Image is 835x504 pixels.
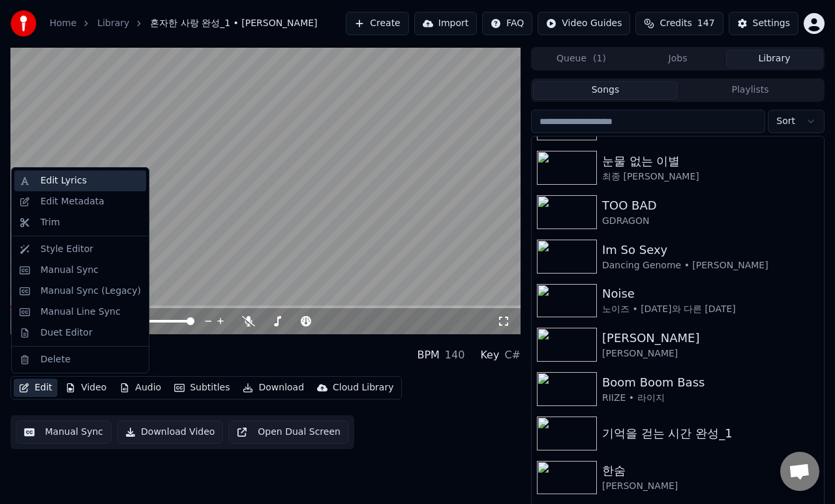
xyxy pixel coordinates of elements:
[114,379,166,397] button: Audio
[538,12,630,35] button: Video Guides
[533,81,678,100] button: Songs
[602,285,819,303] div: Noise
[482,12,532,35] button: FAQ
[480,347,499,363] div: Key
[780,452,819,491] a: 채팅 열기
[602,347,819,360] div: [PERSON_NAME]
[630,50,726,69] button: Jobs
[602,259,819,272] div: Dancing Genome • [PERSON_NAME]
[40,353,70,366] div: Delete
[635,12,723,35] button: Credits147
[40,174,87,187] div: Edit Lyrics
[417,347,439,363] div: BPM
[602,424,819,443] div: 기억을 걷는 시간 완성_1
[10,10,37,37] img: youka
[602,215,819,228] div: GDRAGON
[40,264,99,277] div: Manual Sync
[602,329,819,347] div: [PERSON_NAME]
[697,17,715,30] span: 147
[602,152,819,170] div: 눈물 없는 이별
[117,420,223,444] button: Download Video
[60,379,112,397] button: Video
[169,379,235,397] button: Subtitles
[504,347,521,363] div: C#
[753,17,790,30] div: Settings
[40,216,60,229] div: Trim
[533,50,630,69] button: Queue
[726,50,823,69] button: Library
[97,17,129,30] a: Library
[776,115,795,128] span: Sort
[228,420,349,444] button: Open Dual Screen
[14,379,57,397] button: Edit
[10,358,125,371] div: [PERSON_NAME]
[602,373,819,392] div: Boom Boom Bass
[660,17,691,30] span: Credits
[150,17,317,30] span: 혼자한 사랑 완성_1 • [PERSON_NAME]
[602,170,819,183] div: 최종 [PERSON_NAME]
[50,17,76,30] a: Home
[602,462,819,480] div: 한숨
[602,197,819,215] div: TOO BAD
[593,52,606,65] span: ( 1 )
[16,420,112,444] button: Manual Sync
[10,339,125,358] div: 혼자한 사랑 완성_1
[346,12,409,35] button: Create
[40,326,93,339] div: Duet Editor
[414,12,477,35] button: Import
[40,285,141,298] div: Manual Sync (Legacy)
[50,17,318,30] nav: breadcrumb
[40,195,104,208] div: Edit Metadata
[602,480,819,493] div: [PERSON_NAME]
[678,81,823,100] button: Playlists
[237,379,309,397] button: Download
[602,392,819,405] div: RIIZE • 라이지
[602,303,819,316] div: 노이즈 • [DATE]와 다른 [DATE]
[602,241,819,259] div: Im So Sexy
[333,381,393,394] div: Cloud Library
[445,347,465,363] div: 140
[40,306,121,319] div: Manual Line Sync
[40,243,93,256] div: Style Editor
[729,12,798,35] button: Settings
